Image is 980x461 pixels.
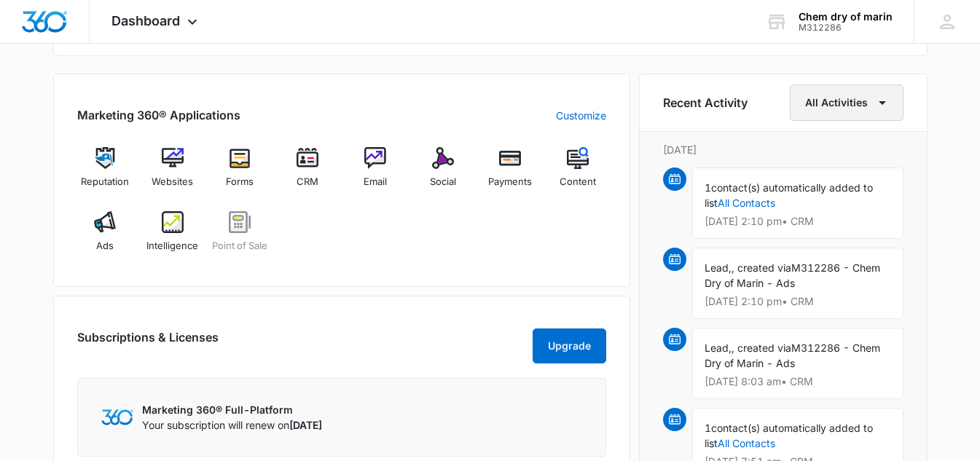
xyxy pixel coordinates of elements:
a: Email [348,147,404,200]
a: Social [415,147,471,200]
button: All Activities [790,84,903,121]
img: Marketing 360 Logo [101,409,133,425]
span: Email [364,175,387,189]
a: All Contacts [718,197,775,209]
span: 1 [705,422,711,434]
span: Content [560,175,596,189]
h2: Marketing 360® Applications [77,106,240,124]
span: [DATE] [289,419,322,431]
p: Marketing 360® Full-Platform [142,402,322,417]
a: Payments [482,147,538,200]
a: Reputation [77,147,133,200]
a: All Contacts [718,437,775,449]
span: Lead, [705,342,732,354]
span: contact(s) automatically added to list [705,422,873,449]
span: Ads [96,239,114,253]
p: Your subscription will renew on [142,417,322,433]
a: CRM [280,147,336,200]
a: Websites [144,147,200,200]
a: Intelligence [144,211,200,264]
a: Forms [212,147,268,200]
span: 1 [705,181,711,194]
span: Social [430,175,456,189]
span: contact(s) automatically added to list [705,181,873,209]
a: Point of Sale [212,211,268,264]
p: [DATE] 2:10 pm • CRM [705,216,891,226]
span: Reputation [81,175,129,189]
span: Dashboard [111,13,180,28]
p: [DATE] [663,142,903,157]
h2: Subscriptions & Licenses [77,328,219,358]
a: Customize [556,108,606,123]
span: Payments [488,175,532,189]
a: Content [550,147,606,200]
span: Websites [152,175,193,189]
span: Point of Sale [212,239,267,253]
span: Forms [226,175,254,189]
span: M312286 - Chem Dry of Marin - Ads [705,261,880,289]
div: account name [799,11,893,23]
button: Upgrade [533,328,606,363]
p: [DATE] 2:10 pm • CRM [705,296,891,307]
a: Ads [77,211,133,264]
p: [DATE] 8:03 am • CRM [705,377,891,387]
span: , created via [732,342,791,354]
span: CRM [297,175,318,189]
span: Intelligence [146,239,198,253]
span: Lead, [705,261,732,274]
div: account id [799,23,893,33]
h6: Recent Activity [663,94,748,111]
span: , created via [732,261,791,274]
span: M312286 - Chem Dry of Marin - Ads [705,342,880,369]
